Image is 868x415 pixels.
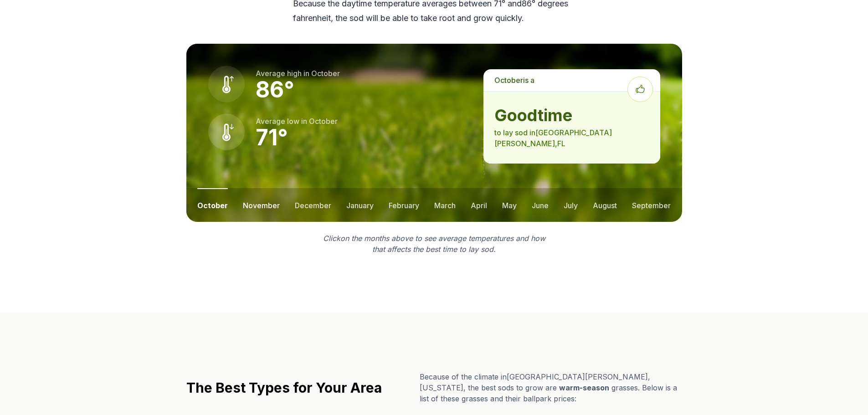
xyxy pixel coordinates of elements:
[532,188,549,222] button: june
[318,233,551,255] p: Click on the months above to see average temperatures and how that affects the best time to lay sod.
[471,188,487,222] button: april
[420,371,682,404] p: Because of the climate in [GEOGRAPHIC_DATA][PERSON_NAME] , [US_STATE] , the best sods to grow are...
[389,188,419,222] button: february
[243,188,280,222] button: november
[434,188,456,222] button: march
[494,106,649,124] strong: good time
[593,188,617,222] button: august
[632,188,671,222] button: september
[256,76,294,103] strong: 86 °
[311,69,340,78] span: october
[197,188,228,222] button: october
[559,383,609,392] span: warm-season
[256,68,340,79] p: Average high in
[564,188,578,222] button: july
[483,69,660,91] p: is a
[186,379,382,396] h2: The Best Types for Your Area
[494,127,649,149] p: to lay sod in [GEOGRAPHIC_DATA][PERSON_NAME] , FL
[502,188,517,222] button: may
[256,124,288,151] strong: 71 °
[256,116,338,127] p: Average low in
[346,188,374,222] button: january
[494,76,523,85] span: october
[295,188,331,222] button: december
[309,117,338,126] span: october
